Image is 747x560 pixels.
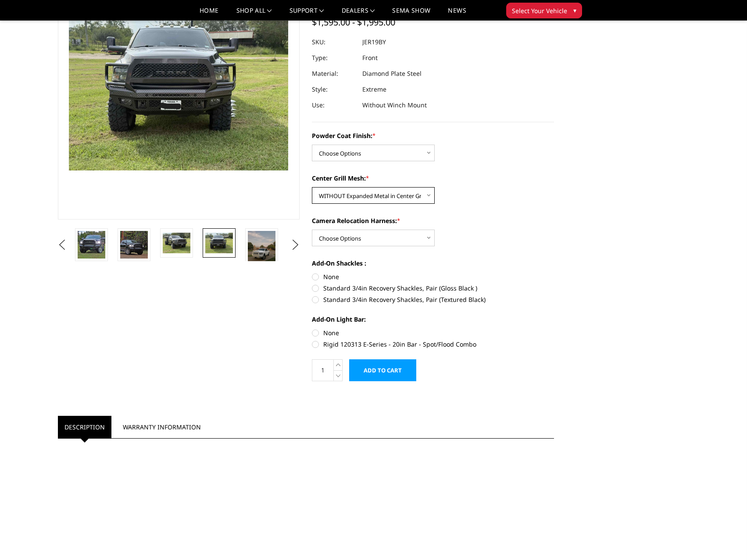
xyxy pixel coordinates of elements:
[312,174,554,183] label: Center Grill Mesh:
[200,7,218,20] a: Home
[312,340,554,349] label: Rigid 120313 E-Series - 20in Bar - Spot/Flood Combo
[312,272,554,281] label: None
[312,216,554,225] label: Camera Relocation Harness:
[78,231,105,259] img: 2019-2025 Ram 2500-3500 - FT Series - Extreme Front Bumper
[248,231,275,268] img: 2019-2025 Ram 2500-3500 - FT Series - Extreme Front Bumper
[312,34,356,50] dt: SKU:
[289,238,302,252] button: Next
[58,416,111,438] a: Description
[362,66,422,82] dd: Diamond Plate Steel
[362,82,386,97] dd: Extreme
[312,131,554,140] label: Powder Coat Finish:
[312,50,356,66] dt: Type:
[312,16,395,28] span: $1,595.00 - $1,995.00
[448,7,466,20] a: News
[312,82,356,97] dt: Style:
[205,233,233,253] img: 2019-2025 Ram 2500-3500 - FT Series - Extreme Front Bumper
[349,359,416,381] input: Add to Cart
[342,7,375,20] a: Dealers
[163,233,190,253] img: 2019-2025 Ram 2500-3500 - FT Series - Extreme Front Bumper
[362,97,427,113] dd: Without Winch Mount
[56,238,69,252] button: Previous
[312,328,554,337] label: None
[362,34,386,50] dd: JER19BY
[236,7,272,20] a: shop all
[312,315,554,324] label: Add-On Light Bar:
[506,3,582,18] button: Select Your Vehicle
[290,7,324,20] a: Support
[312,284,554,293] label: Standard 3/4in Recovery Shackles, Pair (Gloss Black )
[392,7,430,20] a: SEMA Show
[312,295,554,304] label: Standard 3/4in Recovery Shackles, Pair (Textured Black)
[312,97,356,113] dt: Use:
[312,259,554,268] label: Add-On Shackles :
[312,66,356,82] dt: Material:
[120,231,148,259] img: 2019-2025 Ram 2500-3500 - FT Series - Extreme Front Bumper
[573,6,576,15] span: ▾
[362,50,378,66] dd: Front
[116,416,207,438] a: Warranty Information
[512,6,567,15] span: Select Your Vehicle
